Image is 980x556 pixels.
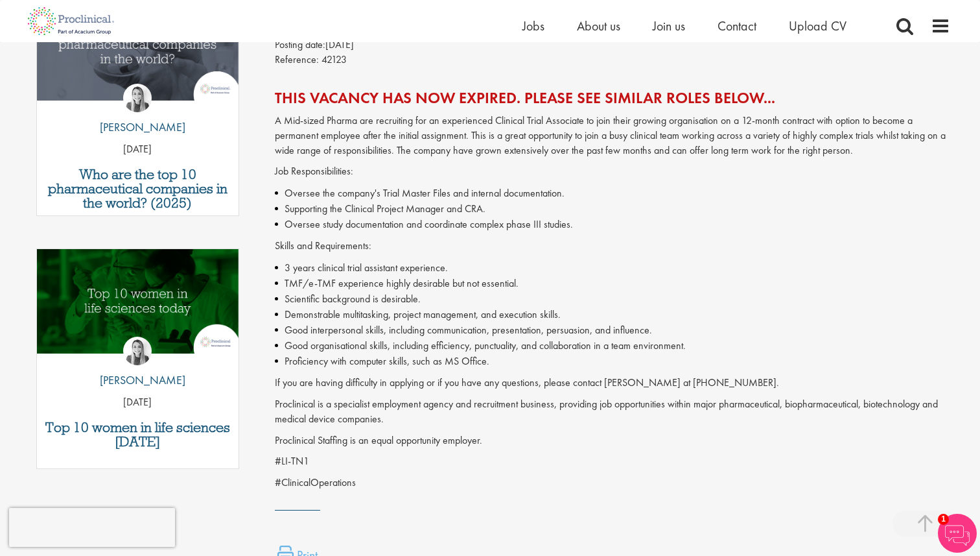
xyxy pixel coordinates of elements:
p: Proclinical is a specialist employment agency and recruitment business, providing job opportuniti... [275,397,951,427]
p: [PERSON_NAME] [90,372,185,389]
div: Job description [275,114,951,490]
a: Hannah Burke [PERSON_NAME] [90,337,185,395]
p: #ClinicalOperations [275,476,951,490]
li: Supporting the Clinical Project Manager and CRA. [275,201,951,217]
a: Contact [717,18,756,34]
p: [PERSON_NAME] [90,119,185,136]
li: Good interpersonal skills, including communication, presentation, persuasion, and influence. [275,322,951,338]
li: 3 years clinical trial assistant experience. [275,260,951,276]
a: About us [577,18,620,34]
img: Chatbot [938,514,977,553]
p: Skills and Requirements: [275,239,951,254]
li: Proficiency with computer skills, such as MS Office. [275,354,951,369]
li: Oversee the company's Trial Master Files and internal documentation. [275,186,951,201]
li: Good organisational skills, including efficiency, punctuality, and collaboration in a team enviro... [275,338,951,354]
div: [DATE] [275,38,951,53]
a: Link to a post [37,249,239,364]
a: Who are the top 10 pharmaceutical companies in the world? (2025) [43,167,232,210]
li: Oversee study documentation and coordinate complex phase III studies. [275,217,951,232]
h2: This vacancy has now expired. Please see similar roles below... [275,90,951,106]
p: [DATE] [37,395,239,410]
p: If you are having difficulty in applying or if you have any questions, please contact [PERSON_NAM... [275,376,951,391]
a: Top 10 women in life sciences [DATE] [43,420,232,449]
p: Job Responsibilities: [275,164,951,179]
span: Posting date: [275,38,325,51]
img: Hannah Burke [123,337,152,365]
li: Demonstrable multitasking, project management, and execution skills. [275,307,951,322]
a: Upload CV [789,18,846,34]
a: Join us [653,18,685,34]
a: Jobs [522,18,544,34]
p: #LI-TN1 [275,454,951,469]
p: [DATE] [37,142,239,157]
iframe: reCAPTCHA [9,508,175,547]
p: Proclinical Staffing is an equal opportunity employer. [275,433,951,448]
img: Top 10 women in life sciences today [37,249,239,354]
img: Hannah Burke [123,84,152,112]
span: 42123 [321,53,347,66]
span: 1 [938,514,949,525]
li: TMF/e-TMF experience highly desirable but not essential. [275,276,951,291]
a: Hannah Burke [PERSON_NAME] [90,84,185,142]
label: Reference: [275,53,319,67]
p: A Mid-sized Pharma are recruiting for an experienced Clinical Trial Associate to join their growi... [275,114,951,158]
li: Scientific background is desirable. [275,291,951,307]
